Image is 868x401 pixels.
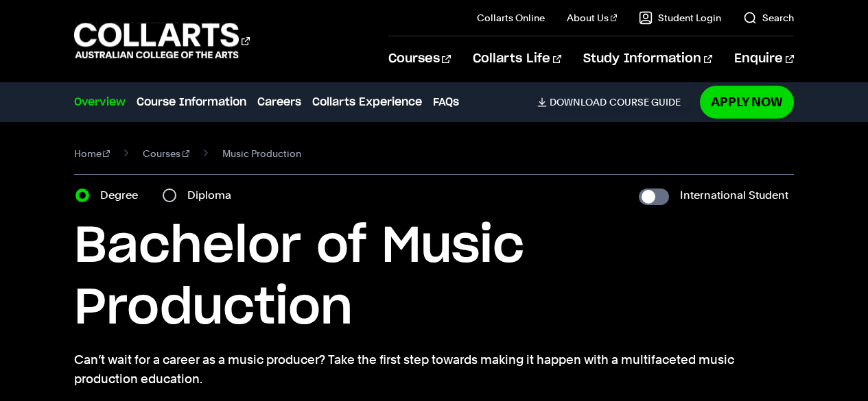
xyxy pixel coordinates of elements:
a: Overview [74,94,126,110]
a: About Us [567,11,618,25]
a: Enquire [734,36,794,82]
div: Go to homepage [74,21,250,60]
a: Courses [143,144,189,163]
a: DownloadCourse Guide [537,96,692,108]
a: Student Login [639,11,721,25]
p: Can’t wait for a career as a music producer? Take the first step towards making it happen with a ... [74,350,795,389]
a: Courses [388,36,451,82]
h1: Bachelor of Music Production [74,216,795,339]
a: Search [743,11,794,25]
label: Diploma [187,186,239,205]
a: Course Information [137,94,246,110]
span: Music Production [222,144,301,163]
a: Careers [257,94,301,110]
span: Download [550,96,607,108]
a: Collarts Experience [312,94,422,110]
a: Study Information [583,36,712,82]
a: Apply Now [700,86,794,118]
a: Collarts Life [473,36,561,82]
label: International Student [680,186,788,205]
a: FAQs [433,94,459,110]
label: Degree [100,186,146,205]
a: Collarts Online [477,11,545,25]
a: Home [74,144,110,163]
